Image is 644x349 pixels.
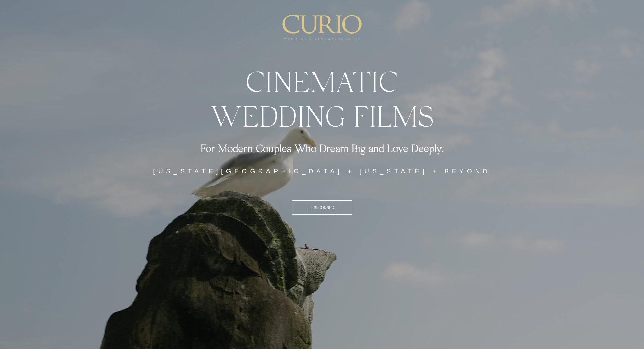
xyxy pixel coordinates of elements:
span: [US_STATE][GEOGRAPHIC_DATA] + [US_STATE] + BEYOND [153,168,491,175]
span: For Modern Couples Who Dream Big and Love Deeply. [201,142,444,154]
img: C_Logo.png [282,15,362,40]
span: CINEMATIC WEDDING FILMS [210,64,433,133]
span: LET'S CONNECT [307,206,336,210]
a: LET'S CONNECT [292,200,352,215]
